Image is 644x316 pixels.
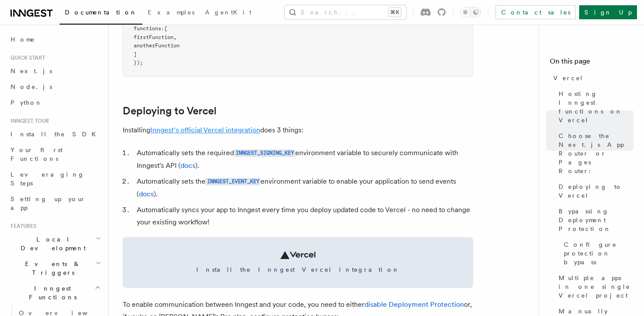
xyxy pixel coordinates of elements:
span: Events & Triggers [7,259,96,277]
span: Node.js [11,83,52,90]
span: }); [134,60,143,66]
span: ] [134,51,137,57]
a: Home [7,32,103,47]
a: Next.js [7,63,103,79]
a: Your first Functions [7,142,103,167]
span: Configure protection bypass [564,240,633,266]
a: Install the SDK [7,126,103,142]
span: Your first Functions [11,146,63,162]
button: Toggle dark mode [460,7,481,18]
a: Setting up your app [7,191,103,216]
span: Leveraging Steps [11,171,85,187]
li: Automatically sets the environment variable to enable your application to send events ( ). [134,175,473,200]
span: functions [134,25,161,32]
button: Events & Triggers [7,256,103,280]
code: INNGEST_SIGNING_KEY [234,149,295,157]
a: Contact sales [495,5,576,19]
span: Deploying to Vercel [559,182,633,200]
button: Search...⌘K [285,5,406,19]
a: Install the Inngest Vercel integration [123,237,473,288]
a: docs [139,190,154,198]
span: Home [11,35,35,44]
span: Install the SDK [11,131,101,138]
a: Choose the Next.js App Router or Pages Router: [555,128,633,179]
a: Inngest's official Vercel integration [150,126,260,134]
a: Deploying to Vercel [123,105,216,117]
span: Inngest Functions [7,284,95,302]
span: [ [164,25,167,32]
span: Python [11,99,42,106]
a: disable Deployment Protection [364,300,464,309]
a: Configure protection bypass [560,237,633,270]
button: Inngest Functions [7,280,103,305]
span: firstFunction [134,34,173,40]
span: Examples [148,9,195,16]
span: Quick start [7,54,45,61]
span: AgentKit [205,9,251,16]
code: INNGEST_EVENT_KEY [205,178,261,185]
li: Automatically syncs your app to Inngest every time you deploy updated code to Vercel - no need to... [134,204,473,228]
a: Deploying to Vercel [555,179,633,203]
a: Node.js [7,79,103,95]
span: : [161,25,164,32]
button: Local Development [7,231,103,256]
a: Examples [142,3,200,24]
span: Install the Inngest Vercel integration [133,265,463,274]
a: Leveraging Steps [7,167,103,191]
span: Hosting Inngest functions on Vercel [559,89,633,124]
a: docs [180,161,195,170]
span: Documentation [65,9,137,16]
a: AgentKit [200,3,257,24]
span: Choose the Next.js App Router or Pages Router: [559,131,633,175]
kbd: ⌘K [389,8,401,17]
p: Installing does 3 things: [123,124,473,136]
span: Vercel [553,74,584,82]
span: anotherFunction [134,43,180,49]
span: Multiple apps in one single Vercel project [559,273,633,300]
a: Vercel [550,70,633,86]
a: Multiple apps in one single Vercel project [555,270,633,303]
a: Documentation [60,3,142,25]
span: Next.js [11,67,52,75]
a: INNGEST_EVENT_KEY [205,177,261,185]
span: , [173,34,177,40]
a: Sign Up [579,5,637,19]
a: INNGEST_SIGNING_KEY [234,149,295,157]
span: Bypassing Deployment Protection [559,207,633,233]
li: Automatically sets the required environment variable to securely communicate with Inngest's API ( ). [134,147,473,172]
span: Features [7,223,36,230]
a: Python [7,95,103,110]
a: Hosting Inngest functions on Vercel [555,86,633,128]
span: Local Development [7,235,96,252]
span: Inngest tour [7,117,49,124]
span: Setting up your app [11,195,86,211]
h4: On this page [550,56,633,70]
a: Bypassing Deployment Protection [555,203,633,237]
